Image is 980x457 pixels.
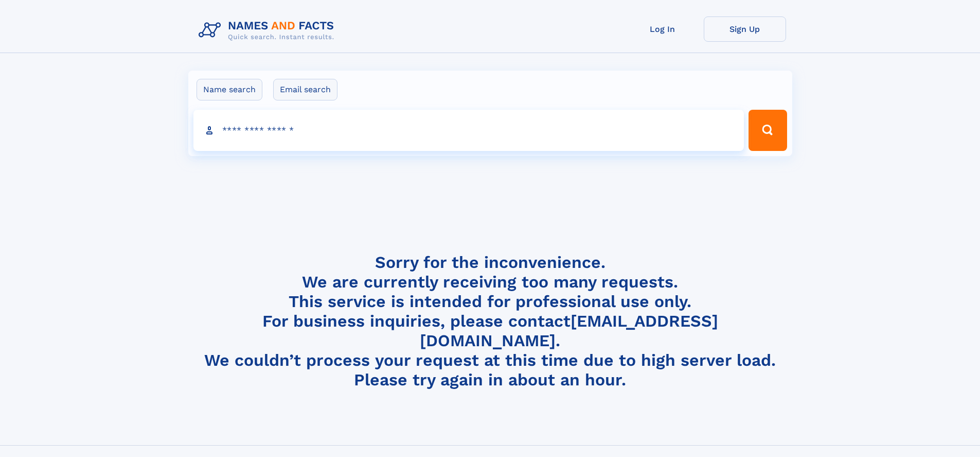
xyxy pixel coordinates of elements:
[194,16,343,44] img: Logo Names and Facts
[193,110,744,151] input: search input
[704,16,786,42] a: Sign Up
[749,110,787,151] button: Search Button
[194,252,786,390] h4: Sorry for the inconvenience. We are currently receiving too many requests. This service is intend...
[273,79,337,100] label: Email search
[621,16,704,42] a: Log In
[197,79,262,100] label: Name search
[420,311,718,350] a: [EMAIL_ADDRESS][DOMAIN_NAME]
